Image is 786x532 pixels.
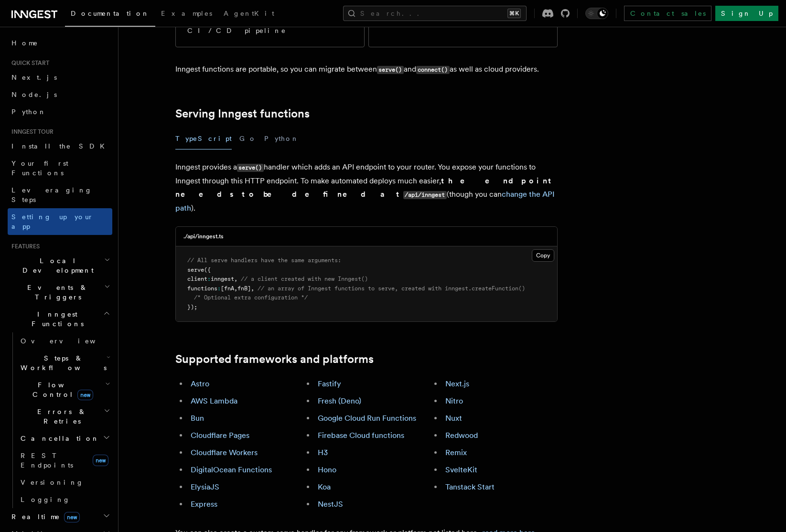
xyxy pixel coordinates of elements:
[17,447,112,474] a: REST Endpointsnew
[211,276,234,282] span: inngest
[207,276,211,282] span: :
[8,243,40,250] span: Features
[8,208,112,235] a: Setting up your app
[21,496,70,503] span: Logging
[8,103,112,120] a: Python
[11,74,57,81] span: Next.js
[17,350,112,376] button: Steps & Workflows
[318,465,336,474] a: Hono
[8,309,103,329] span: Inngest Functions
[8,155,112,181] a: Your first Functions
[8,59,49,67] span: Quick start
[8,34,112,52] a: Home
[11,142,110,150] span: Install the SDK
[221,285,234,292] span: [fnA
[8,512,80,521] span: Realtime
[175,128,232,149] button: TypeScript
[11,38,38,48] span: Home
[318,431,404,440] a: Firebase Cloud functions
[8,181,112,208] a: Leveraging Steps
[194,294,308,301] span: /* Optional extra configuration */
[624,6,711,21] a: Contact sales
[234,285,237,292] span: ,
[17,403,112,430] button: Errors & Retries
[191,465,272,474] a: DigitalOcean Functions
[445,414,462,423] a: Nuxt
[8,256,104,275] span: Local Development
[224,10,274,17] span: AgentKit
[237,164,264,172] code: serve()
[21,479,84,486] span: Versioning
[237,285,251,292] span: fnB]
[183,233,224,240] h3: ./api/inngest.ts
[241,276,368,282] span: // a client created with new Inngest()
[8,279,112,306] button: Events & Triggers
[17,474,112,491] a: Versioning
[191,431,249,440] a: Cloudflare Pages
[11,186,92,203] span: Leveraging Steps
[445,431,478,440] a: Redwood
[239,128,257,149] button: Go
[318,482,331,491] a: Koa
[403,191,447,199] code: /api/inngest
[8,332,112,508] div: Inngest Functions
[64,512,80,522] span: new
[532,249,554,262] button: Copy
[445,448,467,457] a: Remix
[11,108,46,116] span: Python
[17,434,99,443] span: Cancellation
[17,380,105,399] span: Flow Control
[191,500,217,509] a: Express
[8,283,104,302] span: Events & Triggers
[17,430,112,447] button: Cancellation
[715,6,778,21] a: Sign Up
[8,86,112,103] a: Node.js
[258,285,525,292] span: // an array of Inngest functions to serve, created with inngest.createFunction()
[8,128,54,136] span: Inngest tour
[187,285,217,292] span: functions
[191,414,204,423] a: Bun
[8,508,112,525] button: Realtimenew
[191,482,219,491] a: ElysiaJS
[217,285,221,292] span: :
[204,266,211,273] span: ({
[175,352,374,366] a: Supported frameworks and platforms
[21,452,73,469] span: REST Endpoints
[93,455,108,466] span: new
[191,379,209,388] a: Astro
[445,465,477,474] a: SvelteKit
[187,266,204,273] span: serve
[17,353,107,372] span: Steps & Workflows
[251,285,254,292] span: ,
[445,379,469,388] a: Next.js
[8,252,112,279] button: Local Development
[264,128,299,149] button: Python
[218,3,280,26] a: AgentKit
[187,257,341,264] span: // All serve handlers have the same arguments:
[187,276,207,282] span: client
[318,396,361,405] a: Fresh (Deno)
[17,407,104,426] span: Errors & Retries
[17,332,112,350] a: Overview
[155,3,218,26] a: Examples
[234,276,237,282] span: ,
[318,379,341,388] a: Fastify
[343,6,527,21] button: Search...⌘K
[318,500,343,509] a: NestJS
[175,63,558,76] p: Inngest functions are portable, so you can migrate between and as well as cloud providers.
[161,10,212,17] span: Examples
[507,9,521,18] kbd: ⌘K
[77,390,93,400] span: new
[11,160,68,177] span: Your first Functions
[318,414,416,423] a: Google Cloud Run Functions
[71,10,150,17] span: Documentation
[17,491,112,508] a: Logging
[175,160,558,215] p: Inngest provides a handler which adds an API endpoint to your router. You expose your functions t...
[585,8,608,19] button: Toggle dark mode
[445,482,495,491] a: Tanstack Start
[11,213,94,230] span: Setting up your app
[8,69,112,86] a: Next.js
[8,138,112,155] a: Install the SDK
[191,448,258,457] a: Cloudflare Workers
[187,304,197,310] span: });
